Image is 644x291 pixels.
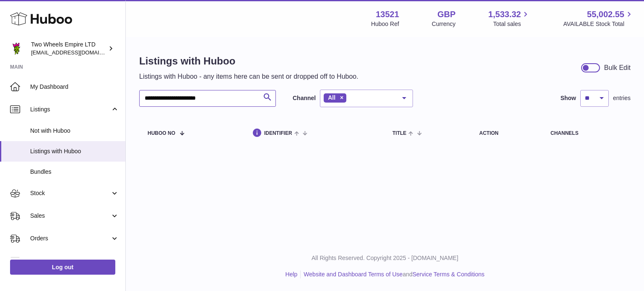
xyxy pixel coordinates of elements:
span: title [392,131,406,136]
p: Listings with Huboo - any items here can be sent or dropped off to Huboo. [139,72,358,81]
li: and [301,270,484,278]
a: 55,002.55 AVAILABLE Stock Total [563,9,634,28]
span: 1,533.32 [488,9,521,20]
label: Show [561,94,576,102]
span: Usage [30,257,119,265]
label: Channel [293,94,316,102]
div: action [479,131,534,136]
span: Listings with Huboo [30,147,119,155]
strong: GBP [437,9,455,20]
div: Currency [432,20,456,28]
span: Listings [30,106,110,113]
img: internalAdmin-13521@internal.huboo.com [10,42,23,55]
span: Not with Huboo [30,127,119,135]
span: Huboo no [148,131,175,136]
p: All Rights Reserved. Copyright 2025 - [DOMAIN_NAME] [132,254,637,262]
a: Help [286,271,298,278]
span: 55,002.55 [587,9,624,20]
span: Total sales [493,20,530,28]
a: Website and Dashboard Terms of Use [304,271,402,278]
strong: 13521 [376,9,399,20]
span: Orders [30,234,110,242]
span: All [328,94,335,101]
span: entries [613,94,631,102]
span: Stock [30,189,110,197]
div: Huboo Ref [371,20,399,28]
div: Two Wheels Empire LTD [31,41,106,57]
span: My Dashboard [30,83,119,91]
a: Service Terms & Conditions [413,271,485,278]
span: Sales [30,212,110,220]
h1: Listings with Huboo [139,54,358,68]
span: identifier [264,131,292,136]
a: Log out [10,260,115,275]
div: Bulk Edit [604,63,631,72]
span: [EMAIL_ADDRESS][DOMAIN_NAME] [31,49,123,56]
span: AVAILABLE Stock Total [563,20,634,28]
span: Bundles [30,168,119,176]
div: channels [551,131,622,136]
a: 1,533.32 Total sales [488,9,531,28]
